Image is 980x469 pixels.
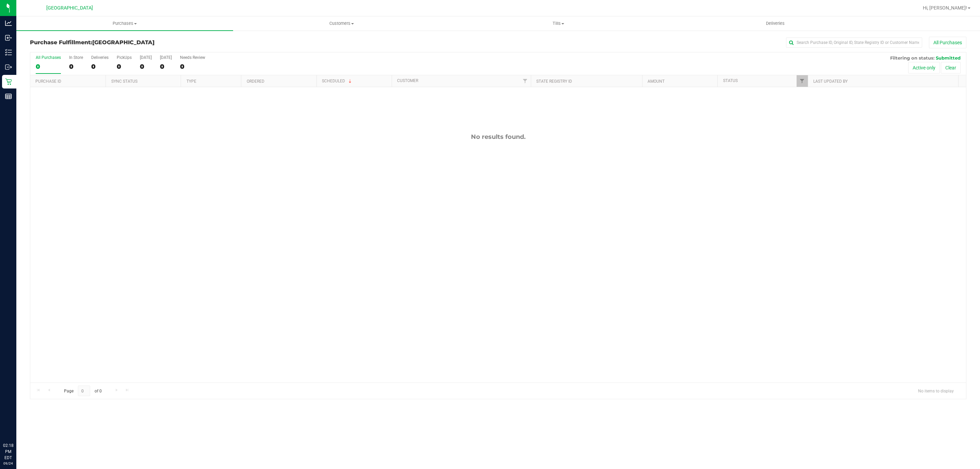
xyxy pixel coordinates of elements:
[180,63,205,70] div: 0
[69,55,83,60] div: In Store
[46,5,93,11] span: [GEOGRAPHIC_DATA]
[786,37,922,48] input: Search Purchase ID, Original ID, State Registry ID or Customer Name...
[91,55,109,60] div: Deliveries
[16,16,233,31] a: Purchases
[186,79,196,84] a: Type
[30,133,966,141] div: No results found.
[117,55,132,60] div: PickUps
[140,63,152,70] div: 0
[5,34,12,41] inline-svg: Inbound
[16,20,233,27] span: Purchases
[757,20,794,27] span: Deliveries
[160,63,172,70] div: 0
[941,62,961,74] button: Clear
[36,63,61,70] div: 0
[180,55,205,60] div: Needs Review
[35,79,61,84] a: Purchase ID
[797,75,808,87] a: Filter
[5,78,12,85] inline-svg: Retail
[923,5,967,11] span: Hi, [PERSON_NAME]!
[7,415,27,435] iframe: Resource center
[936,55,961,61] span: Submitted
[648,79,665,84] a: Amount
[5,93,12,100] inline-svg: Reports
[322,79,353,83] a: Scheduled
[36,55,61,60] div: All Purchases
[5,64,12,70] inline-svg: Outbound
[813,79,848,84] a: Last Updated By
[3,461,13,466] p: 09/24
[160,55,172,60] div: [DATE]
[929,37,966,48] button: All Purchases
[91,63,109,70] div: 0
[92,39,154,46] span: [GEOGRAPHIC_DATA]
[69,63,83,70] div: 0
[520,75,531,87] a: Filter
[5,20,12,27] inline-svg: Analytics
[667,16,884,31] a: Deliveries
[450,16,667,31] a: Tills
[908,62,940,74] button: Active only
[58,386,107,396] span: Page of 0
[536,79,572,84] a: State Registry ID
[3,442,13,461] p: 02:18 PM EDT
[233,20,450,27] span: Customers
[117,63,132,70] div: 0
[247,79,264,84] a: Ordered
[5,49,12,56] inline-svg: Inventory
[397,78,418,83] a: Customer
[233,16,450,31] a: Customers
[111,79,137,84] a: Sync Status
[30,39,342,46] h3: Purchase Fulfillment:
[140,55,152,60] div: [DATE]
[723,78,738,83] a: Status
[913,386,959,396] span: No items to display
[450,20,666,27] span: Tills
[890,55,934,61] span: Filtering on status:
